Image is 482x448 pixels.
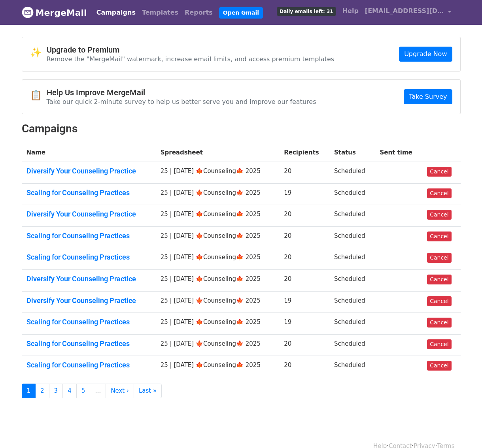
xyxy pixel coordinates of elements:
td: 25 | [DATE] 🍁Counseling🍁 2025 [156,162,279,184]
a: Scaling for Counseling Practices [26,232,151,240]
td: 25 | [DATE] 🍁Counseling🍁 2025 [156,226,279,248]
td: 20 [279,270,329,292]
td: 25 | [DATE] 🍁Counseling🍁 2025 [156,270,279,292]
a: Scaling for Counseling Practices [26,361,151,369]
a: Take Survey [404,89,452,104]
td: Scheduled [329,334,375,356]
a: Diversify Your Counseling Practice [26,275,151,283]
th: Sent time [375,143,423,162]
h2: Campaigns [22,122,461,136]
th: Recipients [279,143,329,162]
a: Cancel [427,275,451,284]
a: Reports [181,5,216,21]
td: 19 [279,183,329,205]
td: Scheduled [329,270,375,292]
td: 20 [279,356,329,377]
a: 2 [35,384,49,398]
td: Scheduled [329,205,375,227]
a: Cancel [427,361,451,371]
a: Scaling for Counseling Practices [26,253,151,262]
td: Scheduled [329,356,375,377]
th: Status [329,143,375,162]
td: Scheduled [329,291,375,313]
a: Scaling for Counseling Practices [26,188,151,197]
td: 20 [279,226,329,248]
a: Diversify Your Counseling Practice [26,210,151,218]
td: 25 | [DATE] 🍁Counseling🍁 2025 [156,248,279,270]
td: 25 | [DATE] 🍁Counseling🍁 2025 [156,205,279,227]
td: 25 | [DATE] 🍁Counseling🍁 2025 [156,291,279,313]
a: Campaigns [93,5,139,21]
a: Cancel [427,210,451,220]
a: [EMAIL_ADDRESS][DOMAIN_NAME] [362,3,454,22]
span: ✨ [30,47,47,58]
td: 20 [279,205,329,227]
a: 4 [62,384,77,398]
span: 📋 [30,90,47,101]
h4: Help Us Improve MergeMail [47,88,316,97]
a: Cancel [427,167,451,177]
a: Help [339,3,362,19]
a: Cancel [427,232,451,241]
td: Scheduled [329,183,375,205]
td: 20 [279,248,329,270]
h4: Upgrade to Premium [47,45,335,55]
a: Cancel [427,296,451,306]
a: 3 [49,384,63,398]
th: Name [22,143,156,162]
a: Open Gmail [219,7,263,19]
a: Templates [139,5,181,21]
a: Diversify Your Counseling Practice [26,167,151,175]
a: Cancel [427,188,451,198]
td: Scheduled [329,226,375,248]
p: Remove the "MergeMail" watermark, increase email limits, and access premium templates [47,55,335,63]
td: 20 [279,334,329,356]
td: 19 [279,291,329,313]
a: Upgrade Now [399,47,452,62]
a: 1 [22,384,36,398]
td: 25 | [DATE] 🍁Counseling🍁 2025 [156,313,279,335]
p: Take our quick 2-minute survey to help us better serve you and improve our features [47,98,316,106]
span: [EMAIL_ADDRESS][DOMAIN_NAME] [365,6,444,16]
a: Next › [106,384,134,398]
a: Cancel [427,253,451,263]
td: 19 [279,313,329,335]
td: 25 | [DATE] 🍁Counseling🍁 2025 [156,183,279,205]
span: Daily emails left: 31 [277,7,336,16]
td: Scheduled [329,248,375,270]
a: Scaling for Counseling Practices [26,339,151,348]
td: Scheduled [329,162,375,184]
td: 25 | [DATE] 🍁Counseling🍁 2025 [156,334,279,356]
th: Spreadsheet [156,143,279,162]
a: Cancel [427,318,451,328]
a: Scaling for Counseling Practices [26,318,151,326]
td: 25 | [DATE] 🍁Counseling🍁 2025 [156,356,279,377]
a: Daily emails left: 31 [274,3,339,19]
td: Scheduled [329,313,375,335]
a: Diversify Your Counseling Practice [26,296,151,305]
img: MergeMail logo [22,6,34,18]
a: Last » [134,384,162,398]
a: MergeMail [22,4,87,21]
a: 5 [76,384,91,398]
a: Cancel [427,339,451,349]
td: 20 [279,162,329,184]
